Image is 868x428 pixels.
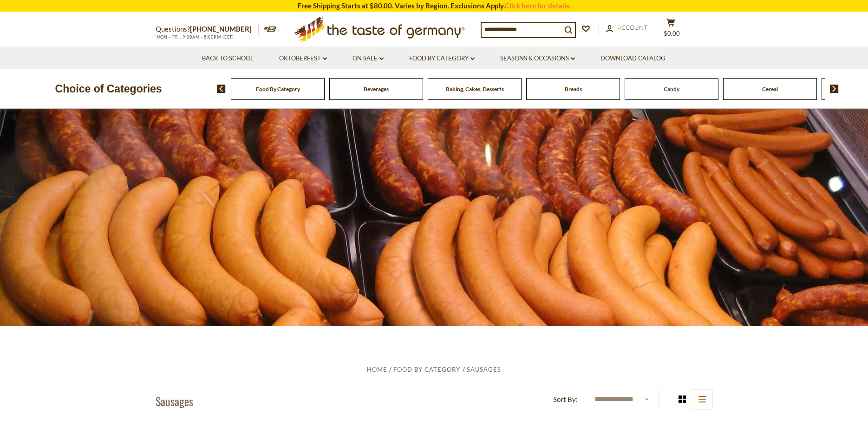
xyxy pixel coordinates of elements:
a: On Sale [352,53,384,64]
button: $0.00 [657,18,685,41]
a: Download Catalog [600,53,666,64]
span: MON - FRI, 9:00AM - 5:00PM (EST) [156,34,235,40]
a: Breads [565,86,582,92]
a: Food By Category [393,366,460,373]
a: Food By Category [409,53,475,64]
a: Cereal [762,86,778,92]
a: Baking, Cakes, Desserts [446,86,504,92]
span: $0.00 [664,30,680,37]
a: Seasons & Occasions [500,53,575,64]
img: next arrow [830,85,839,93]
img: previous arrow [217,85,226,93]
a: Candy [664,86,679,92]
a: Sausages [467,366,501,373]
a: Beverages [364,86,389,92]
h1: Sausages [156,394,193,408]
p: Questions? [156,23,259,35]
label: Sort By: [553,394,578,405]
a: Account [606,23,647,33]
a: Food By Category [256,86,300,92]
a: Oktoberfest [279,53,327,64]
a: [PHONE_NUMBER] [190,25,252,33]
a: Back to School [202,53,254,64]
a: Home [367,366,387,373]
span: Account [618,24,647,31]
a: Click here for details. [505,1,571,10]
